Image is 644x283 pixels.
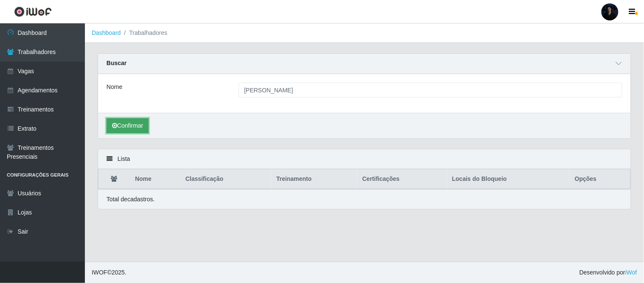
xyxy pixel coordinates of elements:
nav: breadcrumb [85,23,644,43]
span: © 2025 . [92,268,127,277]
th: Treinamento [271,169,357,189]
span: Desenvolvido por [579,268,637,277]
th: Opções [570,169,630,189]
a: Dashboard [92,29,121,36]
img: CoreUI Logo [14,6,52,17]
th: Locais do Bloqueio [447,169,570,189]
strong: Buscar [107,60,127,66]
a: iWof [625,269,637,276]
span: IWOF [92,269,107,276]
div: Lista [98,149,631,169]
input: Digite o Nome... [239,83,622,97]
li: Trabalhadores [121,29,168,37]
th: Nome [130,169,180,189]
th: Classificação [180,169,271,189]
p: Total de cadastros. [107,195,155,204]
th: Certificações [357,169,447,189]
button: Confirmar [107,118,149,133]
label: Nome [107,83,122,91]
